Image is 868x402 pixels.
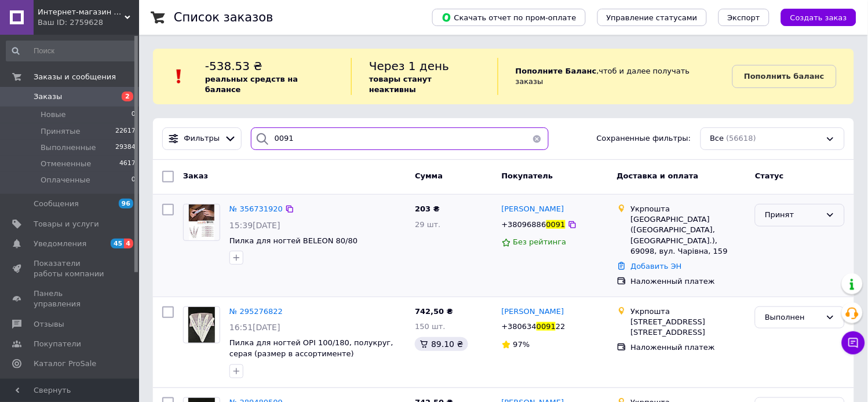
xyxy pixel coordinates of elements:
button: Управление статусами [597,9,707,26]
h1: Список заказов [174,10,273,24]
div: Принят [765,209,821,221]
span: Оплаченные [41,175,90,185]
span: Показатели работы компании [34,258,107,279]
span: +380634 [502,322,537,331]
span: 22 [556,322,566,331]
span: Статус [755,171,784,180]
span: 45 [111,239,124,248]
span: 150 шт. [415,322,446,331]
span: Сумма [415,171,443,180]
span: 4 [124,239,133,248]
input: Поиск по номеру заказа, ФИО покупателя, номеру телефона, Email, номеру накладной [251,127,549,150]
a: [PERSON_NAME] [502,204,564,215]
span: 29 шт. [415,220,440,229]
span: 0091 [537,322,556,331]
span: Отмененные [41,159,91,169]
span: Принятые [41,126,81,137]
span: 4617 [119,159,136,169]
img: :exclamation: [170,68,188,85]
span: [PERSON_NAME] [502,204,564,213]
div: [STREET_ADDRESS] [STREET_ADDRESS] [631,317,746,338]
div: 89.10 ₴ [415,337,468,351]
button: Скачать отчет по пром-оплате [432,9,586,26]
span: Заказы и сообщения [34,72,116,82]
b: товары станут неактивны [369,75,432,94]
span: Все [710,133,724,144]
span: Отзывы [34,319,64,330]
span: (56618) [727,134,757,142]
b: Пополните Баланс [516,67,597,75]
a: Создать заказ [769,13,856,21]
a: Пополнить баланс [732,65,837,88]
button: Экспорт [719,9,769,26]
span: Каталог ProSale [34,359,96,369]
a: Пилка для ногтей BELEON 80/80 [229,236,358,245]
img: Фото товару [189,204,214,240]
span: Без рейтинга [513,237,567,246]
span: 29384 [115,142,136,153]
button: Очистить [526,127,549,150]
span: 742,50 ₴ [415,307,453,316]
span: Фильтры [184,133,220,144]
a: Пилка для ногтей OPI 100/180, полукруг, серая (размер в ассортименте) [229,338,393,358]
div: Выполнен [765,312,821,324]
b: реальных средств на балансе [205,75,298,94]
span: Интернет-магазин "New Style Nails" [38,7,125,17]
span: Заказы [34,92,62,102]
span: Заказ [183,171,208,180]
span: Управление статусами [607,13,698,22]
div: Укрпошта [631,204,746,214]
input: Поиск [6,41,137,61]
span: Выполненные [41,142,96,153]
span: 0091 [546,220,566,229]
div: Наложенный платеж [631,276,746,287]
span: 0 [132,109,136,120]
div: [GEOGRAPHIC_DATA] ([GEOGRAPHIC_DATA], [GEOGRAPHIC_DATA].), 69098, вул. Чарівна, 159 [631,214,746,257]
b: Пополнить баланс [745,72,825,81]
span: Сообщения [34,199,79,209]
span: 16:51[DATE] [229,323,280,332]
span: Уведомления [34,239,86,249]
span: 2 [122,92,133,101]
span: Экспорт [728,13,760,22]
span: +38096886 [502,220,546,229]
span: Покупатель [502,171,553,180]
a: Фото товару [183,204,220,241]
span: Через 1 день [369,59,449,73]
span: Покупатели [34,339,81,349]
span: 15:39[DATE] [229,221,280,230]
span: +380968860091 [502,220,566,229]
span: Сохраненные фильтры: [597,133,691,144]
span: Панель управления [34,288,107,309]
span: 0 [132,175,136,185]
a: [PERSON_NAME] [502,306,564,317]
button: Чат с покупателем [842,331,865,355]
a: № 295276822 [229,307,283,316]
span: 203 ₴ [415,204,440,213]
span: -538.53 ₴ [205,59,262,73]
span: Доставка и оплата [617,171,699,180]
a: № 356731920 [229,204,283,213]
span: +380634009122 [502,322,566,331]
div: Наложенный платеж [631,342,746,353]
span: [PERSON_NAME] [502,307,564,316]
div: , чтоб и далее получать заказы [498,58,732,95]
img: Фото товару [188,307,216,343]
span: 96 [119,199,133,209]
button: Создать заказ [781,9,856,26]
a: Добавить ЭН [631,262,682,271]
a: Фото товару [183,306,220,343]
span: Создать заказ [790,13,847,22]
span: Товары и услуги [34,219,99,229]
span: 22617 [115,126,136,137]
div: Ваш ID: 2759628 [38,17,139,28]
span: Новые [41,109,66,120]
div: Укрпошта [631,306,746,317]
span: Скачать отчет по пром-оплате [442,12,577,23]
span: 97% [513,340,530,349]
